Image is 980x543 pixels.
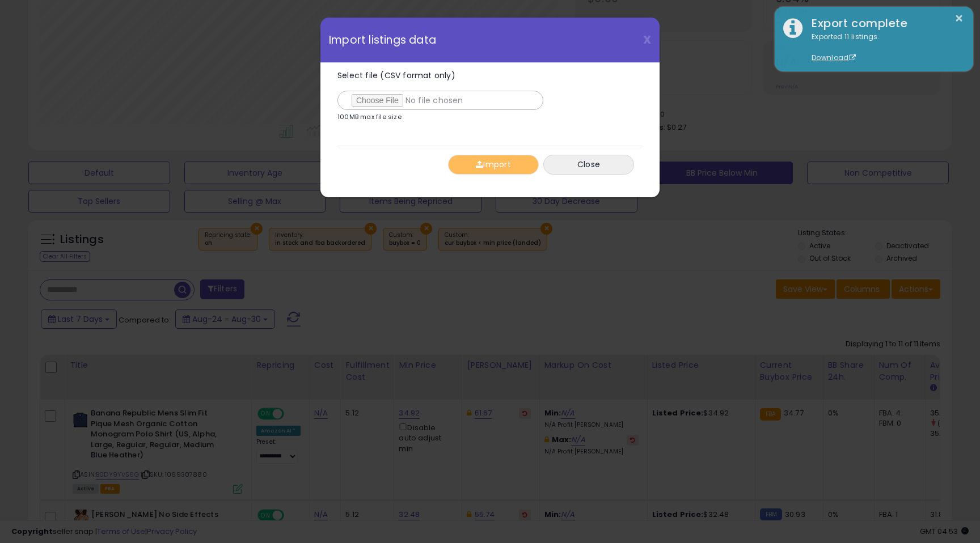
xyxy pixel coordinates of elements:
[337,70,455,81] span: Select file (CSV format only)
[812,53,856,62] a: Download
[329,35,436,45] span: Import listings data
[448,155,539,175] button: Import
[803,32,965,63] div: Exported 11 listings.
[543,155,634,175] button: Close
[643,32,651,48] span: X
[337,114,402,120] p: 100MB max file size
[803,15,965,32] div: Export complete
[954,11,964,26] button: ×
